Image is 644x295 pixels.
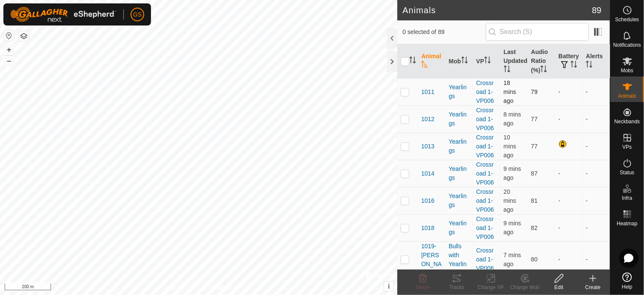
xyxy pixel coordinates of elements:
a: Contact Us [207,284,232,292]
div: Yearlings [449,110,470,128]
p-sorticon: Activate to sort [540,67,547,74]
span: 27 Aug 2025, 6:58 am [504,220,521,235]
td: - [582,160,610,187]
div: Yearlings [449,192,470,210]
td: - [555,241,583,278]
td: - [555,214,583,241]
span: Schedules [615,17,639,22]
span: 27 Aug 2025, 6:57 am [504,134,516,159]
span: GS [133,10,142,19]
a: Crossroad 1-VP006 [476,134,494,159]
span: Animals [618,94,636,99]
span: 80 [531,256,538,263]
span: 27 Aug 2025, 6:49 am [504,79,516,104]
span: 27 Aug 2025, 7:00 am [504,252,521,267]
div: Edit [542,284,576,291]
th: VP [473,44,500,79]
h2: Animals [402,5,592,15]
span: Notifications [613,43,641,48]
td: - [555,78,583,105]
th: Audio Ratio (%) [527,44,555,79]
p-sorticon: Activate to sort [409,58,416,65]
span: Status [620,170,634,175]
button: – [4,56,14,66]
button: i [384,282,393,291]
a: Crossroad 1-VP006 [476,247,494,272]
span: 27 Aug 2025, 6:58 am [504,165,521,181]
a: Crossroad 1-VP006 [476,161,494,186]
div: Yearlings [449,83,470,101]
span: 1016 [421,196,434,205]
span: 79 [531,88,538,95]
p-sorticon: Activate to sort [570,62,577,69]
th: Alerts [582,44,610,79]
th: Battery [555,44,583,79]
span: 1012 [421,115,434,124]
button: + [4,45,14,55]
span: 1019-[PERSON_NAME] [421,242,442,278]
a: Help [610,269,644,293]
span: 1018 [421,224,434,233]
span: 1011 [421,88,434,96]
p-sorticon: Activate to sort [461,58,468,65]
span: Mobs [621,68,633,73]
div: Create [576,284,610,291]
th: Last Updated [500,44,528,79]
input: Search (S) [486,23,589,41]
div: Bulls with Yearlings [449,242,470,278]
span: Heatmap [617,221,638,226]
p-sorticon: Activate to sort [421,62,428,69]
span: 81 [531,197,538,204]
td: - [582,133,610,160]
span: Neckbands [614,119,640,124]
td: - [582,105,610,133]
td: - [555,105,583,133]
td: - [555,160,583,187]
span: 77 [531,143,538,150]
span: Help [622,284,633,289]
td: - [555,187,583,214]
th: Animal [418,44,445,79]
p-sorticon: Activate to sort [504,67,510,74]
a: Crossroad 1-VP006 [476,216,494,240]
span: 77 [531,116,538,122]
span: 87 [531,170,538,177]
div: Yearlings [449,137,470,155]
span: 27 Aug 2025, 6:59 am [504,111,521,127]
td: - [582,241,610,278]
div: Yearlings [449,219,470,237]
span: VPs [622,145,632,150]
td: - [582,187,610,214]
span: 27 Aug 2025, 6:47 am [504,188,516,213]
p-sorticon: Activate to sort [586,62,593,69]
button: Map Layers [19,31,29,41]
span: 82 [531,224,538,231]
a: Crossroad 1-VP006 [476,188,494,213]
a: Privacy Policy [165,284,197,292]
span: 89 [592,4,601,17]
img: Gallagher Logo [10,7,117,22]
td: - [582,78,610,105]
span: 1013 [421,142,434,151]
p-sorticon: Activate to sort [484,58,491,65]
div: Change VP [474,284,508,291]
th: Mob [445,44,473,79]
a: Crossroad 1-VP006 [476,79,494,104]
button: Reset Map [4,31,14,41]
span: 0 selected of 89 [402,28,485,37]
span: 1014 [421,169,434,178]
span: Delete [416,284,430,290]
div: Tracks [440,284,474,291]
td: - [582,214,610,241]
span: i [388,283,390,290]
span: Infra [622,196,632,201]
div: Change Mob [508,284,542,291]
a: Crossroad 1-VP006 [476,107,494,131]
div: Yearlings [449,165,470,182]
